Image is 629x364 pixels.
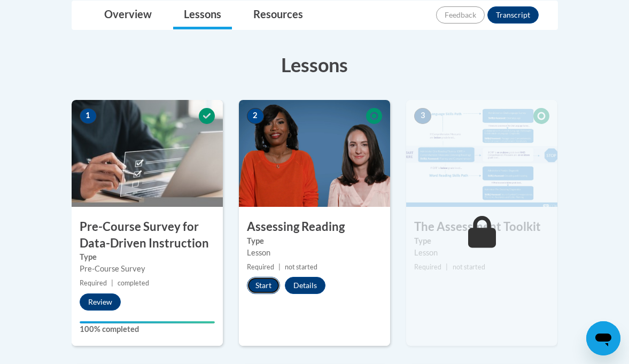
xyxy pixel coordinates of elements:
[247,235,382,247] label: Type
[285,263,317,271] span: not started
[80,108,97,124] span: 1
[247,263,274,271] span: Required
[406,219,557,235] h3: The Assessment Toolkit
[173,1,232,29] a: Lessons
[247,277,280,294] button: Start
[94,1,162,29] a: Overview
[453,263,485,271] span: not started
[80,279,107,287] span: Required
[239,219,390,235] h3: Assessing Reading
[243,1,314,29] a: Resources
[72,100,223,207] img: Course Image
[80,321,215,323] div: Your progress
[414,247,549,259] div: Lesson
[247,108,264,124] span: 2
[285,277,325,294] button: Details
[446,263,448,271] span: |
[414,108,431,124] span: 3
[436,6,485,24] button: Feedback
[278,263,281,271] span: |
[414,263,441,271] span: Required
[80,263,215,275] div: Pre-Course Survey
[406,100,557,207] img: Course Image
[80,293,121,311] button: Review
[72,51,558,78] h3: Lessons
[118,279,149,287] span: completed
[72,219,223,252] h3: Pre-Course Survey for Data-Driven Instruction
[80,323,215,335] label: 100% completed
[80,251,215,263] label: Type
[239,100,390,207] img: Course Image
[586,321,620,355] iframe: Button to launch messaging window
[487,6,539,24] button: Transcript
[247,247,382,259] div: Lesson
[414,235,549,247] label: Type
[111,279,113,287] span: |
